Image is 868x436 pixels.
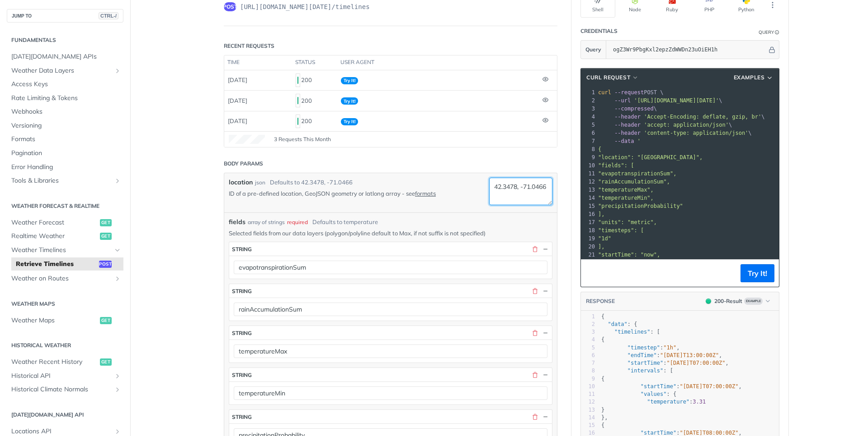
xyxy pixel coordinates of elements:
[581,321,595,328] div: 2
[598,146,601,152] span: {
[581,383,595,390] div: 10
[11,135,121,144] span: Formats
[11,246,112,255] span: Weather Timelines
[11,107,121,116] span: Webhooks
[601,399,706,405] span: :
[581,96,596,105] div: 2
[100,358,112,366] span: get
[114,275,121,282] button: Show subpages for Weather on Routes
[581,218,596,226] div: 17
[581,129,596,137] div: 6
[99,12,118,19] span: CTRL-/
[644,130,748,136] span: 'content-type: application/json'
[663,344,676,351] span: "1h"
[598,154,703,161] span: "location": "[GEOGRAPHIC_DATA]",
[7,272,123,285] a: Weather on RoutesShow subpages for Weather on Routes
[581,178,596,186] div: 12
[581,161,596,170] div: 10
[114,386,121,393] button: Show subpages for Historical Climate Normals
[627,352,657,358] span: "endTime"
[7,341,123,349] h2: Historical Weather
[601,313,604,320] span: {
[255,179,265,187] div: json
[598,227,644,234] span: "timesteps": [
[598,195,654,201] span: "temperatureMin",
[287,218,308,226] div: required
[644,114,761,120] span: 'Accept-Encoding: deflate, gzip, br'
[581,88,596,96] div: 1
[7,36,123,44] h2: Fundamentals
[232,246,252,252] div: string
[415,190,436,197] a: formats
[7,64,123,78] a: Weather Data LayersShow subpages for Weather Data Layers
[769,1,777,9] svg: More ellipsis
[341,118,358,125] span: Try It!
[583,73,642,82] button: cURL Request
[581,121,596,129] div: 5
[228,97,247,104] span: [DATE]
[601,383,742,390] span: : ,
[7,202,123,210] h2: Weather Forecast & realtime
[580,27,618,35] div: Credentials
[228,117,247,124] span: [DATE]
[647,399,689,405] span: "temperature"
[598,97,722,104] span: \
[297,118,298,125] span: 200
[741,264,774,282] button: Try It!
[229,217,245,227] span: fields
[297,77,298,84] span: 200
[601,430,742,436] span: : ,
[531,413,539,421] button: Delete
[581,398,595,406] div: 12
[601,422,604,428] span: {
[581,367,595,375] div: 8
[541,245,549,253] button: Hide
[598,122,732,128] span: \
[581,226,596,234] div: 18
[531,245,539,253] button: Delete
[759,29,779,36] div: QueryInformation
[586,73,630,82] span: cURL Request
[229,229,552,237] p: Selected fields from our data layers (polygon/polyline default to Max, if not suffix is not speci...
[641,383,676,390] span: "startTime"
[660,352,719,358] span: "[DATE]T13:00:00Z"
[229,189,476,197] p: ID of a pre-defined location, GeoJSON geometry or latlong array - see
[292,55,337,70] th: status
[7,50,123,64] a: [DATE][DOMAIN_NAME] APIs
[531,329,539,337] button: Delete
[240,2,370,11] span: https://api.tomorrow.io/v4/timelines
[224,42,274,50] div: Recent Requests
[229,178,253,187] label: location
[614,130,641,136] span: --header
[531,371,539,379] button: Delete
[581,202,596,210] div: 15
[11,163,121,172] span: Error Handling
[581,41,606,59] button: Query
[11,52,121,61] span: [DATE][DOMAIN_NAME] APIs
[7,383,123,396] a: Historical Climate NormalsShow subpages for Historical Climate Normals
[627,360,663,366] span: "startTime"
[581,153,596,161] div: 9
[7,229,123,243] a: Realtime Weatherget
[601,321,637,327] span: : {
[11,149,121,158] span: Pagination
[581,234,596,243] div: 19
[248,218,285,226] div: array of strings
[100,233,112,240] span: get
[114,177,121,184] button: Show subpages for Tools & Libraries
[100,317,112,324] span: get
[581,422,595,429] div: 15
[581,145,596,153] div: 8
[731,73,777,82] button: Examples
[337,55,539,70] th: user agent
[7,216,123,229] a: Weather Forecastget
[585,46,601,54] span: Query
[7,411,123,419] h2: [DATE][DOMAIN_NAME] API
[601,407,604,413] span: }
[637,138,641,144] span: '
[296,73,334,88] div: 200
[581,137,596,145] div: 7
[634,97,719,104] span: '[URL][DOMAIN_NAME][DATE]'
[581,352,595,359] div: 6
[11,274,112,283] span: Weather on Routes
